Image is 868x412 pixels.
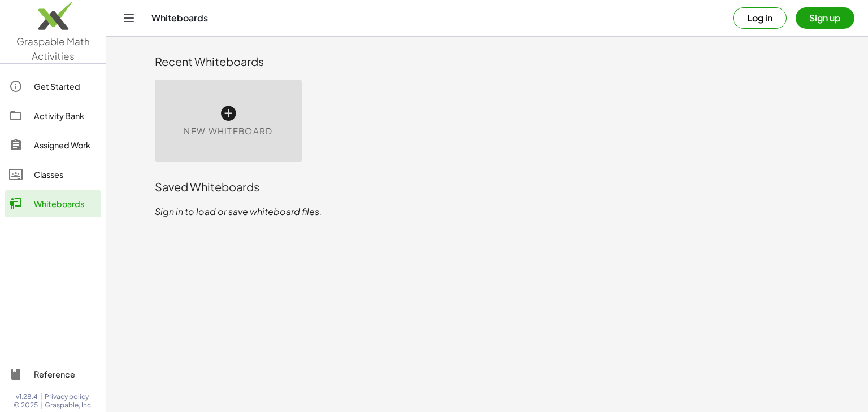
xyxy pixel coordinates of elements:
[5,161,101,188] a: Classes
[155,205,819,218] p: Sign in to load or save whiteboard files.
[5,190,101,217] a: Whiteboards
[5,361,101,388] a: Reference
[5,132,101,159] a: Assigned Work
[120,9,138,27] button: Toggle navigation
[5,73,101,100] a: Get Started
[5,102,101,129] a: Activity Bank
[34,109,97,122] div: Activity Bank
[155,54,819,69] div: Recent Whiteboards
[16,35,90,62] span: Graspable Math Activities
[45,401,93,410] span: Graspable, Inc.
[34,197,97,211] div: Whiteboards
[40,401,42,410] span: |
[34,367,97,381] div: Reference
[34,80,97,93] div: Get Started
[184,125,272,138] span: New Whiteboard
[16,392,38,401] span: v1.28.4
[45,392,93,401] a: Privacy policy
[733,7,787,29] button: Log in
[34,168,97,181] div: Classes
[14,401,38,410] span: © 2025
[796,7,854,29] button: Sign up
[40,392,42,401] span: |
[34,138,97,152] div: Assigned Work
[155,179,819,195] div: Saved Whiteboards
